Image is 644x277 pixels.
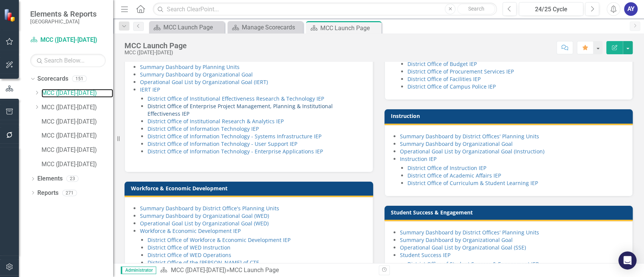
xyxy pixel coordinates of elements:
[131,185,369,191] h3: Workforce & Economic Development
[151,23,223,32] a: MCC Launch Page
[407,68,514,75] a: District Office of Procurement Services IEP
[66,176,78,182] div: 23
[400,140,513,147] a: Summary Dashboard by Organizational Goal
[400,133,539,140] a: Summary Dashboard by District Offices' Planning Units
[148,133,321,140] a: District Office of Information Technology - Systems Infrastructure IEP
[41,160,113,169] a: MCC ([DATE]-[DATE])
[41,89,113,98] a: MCC ([DATE]-[DATE])
[407,75,481,83] a: District Office of Facilities IEP
[30,54,106,67] input: Search Below...
[391,113,629,119] h3: Instruction
[148,148,323,155] a: District Office of Information Technology - Enterprise Applications IEP
[37,174,63,183] a: Elements
[140,212,269,219] a: Summary Dashboard by Organizational Goal (WED)
[140,63,240,70] a: Summary Dashboard by Planning Units
[148,259,259,266] a: District Office of the [PERSON_NAME] of CTE
[41,118,113,126] a: MCC ([DATE]-[DATE])
[407,60,477,67] a: District Office of Budget IEP
[140,227,241,234] a: Workforce & Economic Development IEP
[140,71,253,78] a: Summary Dashboard by Organizational Goal
[148,251,231,259] a: District Office of WED Operations
[229,266,278,274] div: MCC Launch Page
[41,146,113,155] a: MCC ([DATE]-[DATE])
[391,210,629,215] h3: Student Success & Engagement
[62,190,77,196] div: 271
[400,244,526,251] a: Operational Goal List by Organizational Goal (SSE)
[72,76,87,82] div: 151
[624,2,638,16] button: AY
[140,86,160,93] a: IERT IEP
[457,4,495,14] button: Search
[400,148,544,155] a: Operational Goal List by Organizational Goal (Instruction)
[407,172,501,179] a: District Office of Academic Affairs IEP
[153,3,497,16] input: Search ClearPoint...
[121,266,156,274] span: Administrator
[124,41,187,50] div: MCC Launch Page
[148,103,333,117] a: District Office of Enterprise Project Management, Planning & Institutional Effectiveness IEP
[4,8,17,21] img: ClearPoint Strategy
[41,132,113,140] a: MCC ([DATE]-[DATE])
[400,229,539,236] a: Summary Dashboard by District Offices' Planning Units
[407,164,486,171] a: District Office of Instruction IEP
[407,260,539,268] a: District Office of Student Success & Engagement IEP
[519,2,583,16] button: 24/25 Cycle
[140,205,279,212] a: Summary Dashboard by District Office's Planning Units
[30,18,97,24] small: [GEOGRAPHIC_DATA]
[148,95,324,102] a: District Office of Institutional Effectiveness Research & Technology IEP
[37,75,68,83] a: Scorecards
[400,155,437,162] a: Instruction IEP
[163,23,223,32] div: MCC Launch Page
[148,118,284,125] a: District Office of Institutional Research & Analytics IEP
[242,23,301,32] div: Manage Scorecards
[148,236,290,243] a: District Office of Workforce & Economic Development IEP
[171,266,226,274] a: MCC ([DATE]-[DATE])
[140,78,268,86] a: Operational Goal List by Organizational Goal (IERT)
[148,140,297,147] a: District Office of Information Technology - User Support IEP
[320,23,380,33] div: MCC Launch Page
[41,103,113,112] a: MCC ([DATE]-[DATE])
[468,6,484,12] span: Search
[148,125,259,132] a: District Office of Information Technology IEP
[124,50,187,55] div: MCC ([DATE]-[DATE])
[140,220,269,227] a: Operational Goal List by Organizational Goal (WED)
[160,266,373,275] div: »
[407,83,496,90] a: District Office of Campus Police IEP
[30,36,106,44] a: MCC ([DATE]-[DATE])
[521,5,581,14] div: 24/25 Cycle
[37,189,58,197] a: Reports
[148,244,231,251] a: District Office of WED Instruction
[400,236,513,243] a: Summary Dashboard by Organizational Goal
[618,251,636,269] div: Open Intercom Messenger
[30,9,97,18] span: Elements & Reports
[229,23,301,32] a: Manage Scorecards
[407,179,538,187] a: District Office of Curriculum & Student Learning IEP
[400,251,450,259] a: Student Success IEP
